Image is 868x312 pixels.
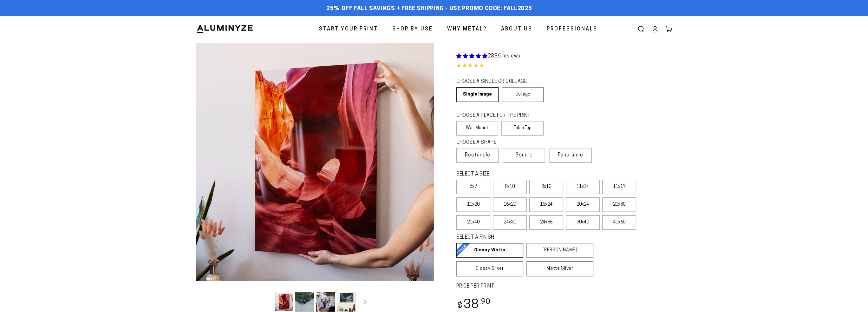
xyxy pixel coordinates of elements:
span: About Us [501,25,532,34]
legend: SELECT A SIZE [456,171,583,178]
span: Start Your Print [319,25,378,34]
span: 25% off FALL Savings + Free Shipping - Use Promo Code: FALL2025 [326,5,532,12]
button: Load image 2 in gallery view [295,292,314,312]
span: Shop By Use [392,25,433,34]
span: Professionals [547,25,597,34]
legend: CHOOSE A SINGLE OR COLLAGE [456,78,538,85]
legend: CHOOSE A PLACE FOR THE PRINT [456,112,538,119]
label: 11x17 [602,180,636,194]
label: 8x10 [493,180,527,194]
legend: CHOOSE A SHAPE [456,139,539,146]
a: [PERSON_NAME] [526,243,593,258]
button: Load image 3 in gallery view [316,292,335,312]
a: Matte Silver [526,261,593,276]
span: Rectangle [465,151,490,159]
label: 24x30 [493,215,527,230]
label: PRICE PER PRINT [456,283,672,290]
button: Load image 4 in gallery view [337,292,356,312]
a: Start Your Print [314,21,383,38]
label: 10x20 [456,197,490,212]
a: Collage [502,87,544,102]
label: 11x14 [566,180,600,194]
span: Why Metal? [447,25,487,34]
label: 8x12 [529,180,563,194]
a: Why Metal? [442,21,492,38]
button: Load image 1 in gallery view [274,292,293,312]
a: Professionals [542,21,602,38]
summary: Search our site [634,22,648,36]
a: About Us [496,21,537,38]
label: 20x40 [456,215,490,230]
label: 20x30 [602,197,636,212]
a: Glossy White [456,243,523,258]
span: Square [515,151,533,159]
label: 16x20 [493,197,527,212]
a: Single Image [456,87,499,102]
label: 24x36 [529,215,563,230]
sup: .90 [479,298,491,306]
bdi: 38 [456,299,491,311]
button: Slide right [358,295,372,309]
div: 4.85 out of 5.0 stars [456,62,672,71]
a: Shop By Use [388,21,438,38]
label: 40x60 [602,215,636,230]
a: Glossy Silver [456,261,523,276]
label: 5x7 [456,180,490,194]
button: Slide left [258,295,272,309]
label: 20x24 [566,197,600,212]
label: 16x24 [529,197,563,212]
span: $ [457,302,463,310]
img: Aluminyze [196,24,253,34]
label: 30x40 [566,215,600,230]
label: Table Top [501,121,544,136]
span: Panoramic [558,153,583,158]
label: Wall Mount [456,121,499,136]
legend: SELECT A FINISH [456,234,578,241]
